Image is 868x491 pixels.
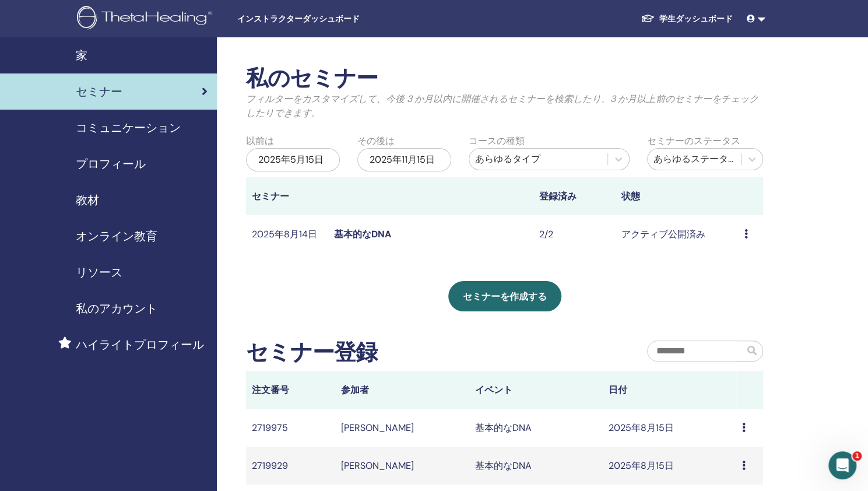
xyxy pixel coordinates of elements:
[653,153,737,165] font: あらゆるステータス
[621,228,705,240] font: アクティブ公開済み
[341,460,414,472] font: [PERSON_NAME]
[258,153,324,166] font: 2025年5月15日
[76,156,146,171] font: プロフィール
[539,228,553,240] font: 2/2
[77,6,216,32] img: logo.png
[76,265,122,280] font: リソース
[341,384,369,396] font: 参加者
[76,84,122,99] font: セミナー
[252,228,317,240] font: 2025年8月14日
[475,422,531,434] font: 基本的なDNA
[246,64,378,93] font: 私のセミナー
[237,14,360,23] font: インストラクターダッシュボード
[76,48,87,63] font: 家
[357,135,395,147] font: その後は
[76,120,181,135] font: コミュニケーション
[539,190,577,202] font: 登録済み
[252,422,288,434] font: 2719975
[246,135,274,147] font: 以前は
[609,384,627,396] font: 日付
[469,135,525,147] font: コースの種類
[475,460,531,472] font: 基本的なDNA
[621,190,640,202] font: 状態
[246,338,377,367] font: セミナー登録
[252,460,288,472] font: 2719929
[76,301,157,316] font: 私のアカウント
[252,384,289,396] font: 注文番号
[370,153,435,166] font: 2025年11月15日
[609,460,674,472] font: 2025年8月15日
[641,13,655,23] img: graduation-cap-white.svg
[448,281,561,311] a: セミナーを作成する
[659,13,733,24] font: 学生ダッシュボード
[246,93,758,119] font: フィルターをカスタマイズして、今後 3 か月以内に開催されるセミナーを検索したり、3 か月以上前のセミナーをチェックしたりできます。
[76,192,99,208] font: 教材
[475,153,540,165] font: あらゆるタイプ
[828,451,856,479] iframe: インターコムライブチャット
[475,384,512,396] font: イベント
[855,452,859,460] font: 1
[334,228,391,240] a: 基本的なDNA
[341,422,414,434] font: [PERSON_NAME]
[631,8,742,30] a: 学生ダッシュボード
[463,290,547,303] font: セミナーを作成する
[252,190,289,202] font: セミナー
[76,337,204,352] font: ハイライトプロフィール
[76,229,157,244] font: オンライン教育
[647,135,740,147] font: セミナーのステータス
[609,422,674,434] font: 2025年8月15日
